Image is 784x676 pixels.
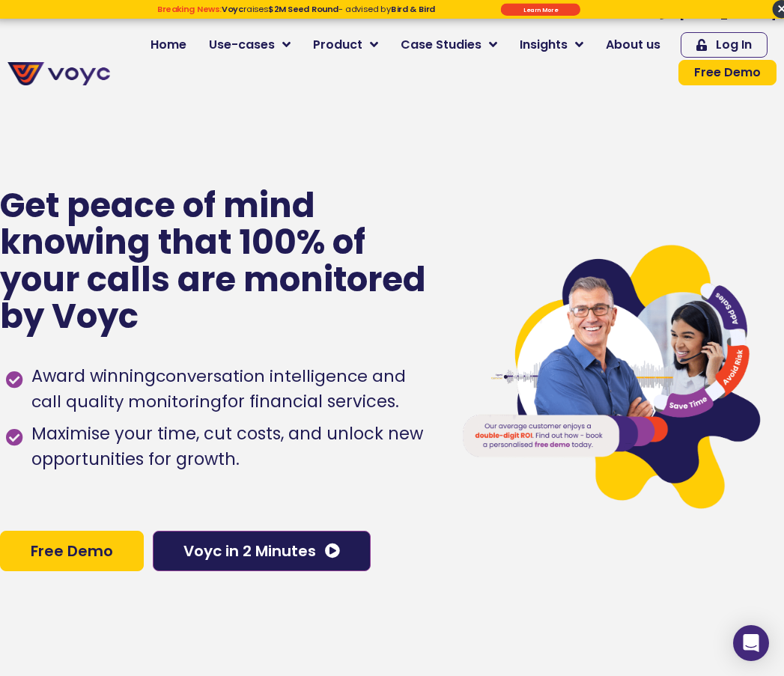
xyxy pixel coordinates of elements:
[31,365,406,413] h1: conversation intelligence and call quality monitoring
[595,30,672,60] a: About us
[198,30,302,60] a: Use-cases
[313,36,362,54] span: Product
[500,3,580,16] div: Submit
[7,62,110,85] img: voyc-full-logo
[157,3,221,15] strong: Breaking News:
[31,543,113,558] span: Free Demo
[606,36,660,54] span: About us
[268,3,338,15] strong: $2M Seed Round
[222,3,243,15] strong: Voyc
[302,30,389,60] a: Product
[401,36,481,54] span: Case Studies
[716,39,752,51] span: Log In
[678,60,777,85] a: Free Demo
[153,531,371,571] a: Voyc in 2 Minutes
[520,36,568,54] span: Insights
[183,543,316,558] span: Voyc in 2 Minutes
[28,364,434,415] span: Award winning for financial services.
[679,9,777,19] span: [PHONE_NUMBER]
[151,36,186,54] span: Home
[733,625,769,661] div: Open Intercom Messenger
[209,36,275,54] span: Use-cases
[115,4,477,24] div: Breaking News: Voyc raises $2M Seed Round - advised by Bird & Bird
[389,30,508,60] a: Case Studies
[391,3,435,15] strong: Bird & Bird
[660,9,777,19] a: [PHONE_NUMBER]
[508,30,595,60] a: Insights
[139,30,198,60] a: Home
[681,32,768,58] a: Log In
[694,67,761,79] span: Free Demo
[28,421,434,472] span: Maximise your time, cut costs, and unlock new opportunities for growth.
[222,3,435,15] span: raises - advised by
